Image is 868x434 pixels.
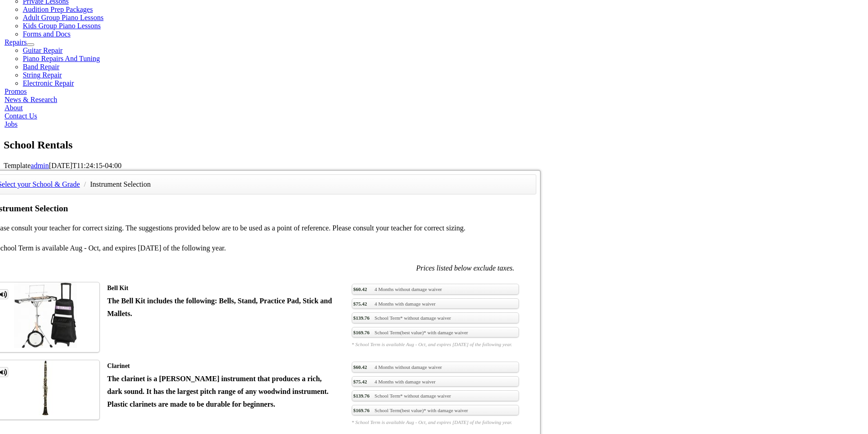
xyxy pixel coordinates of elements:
span: $169.76 [353,407,370,414]
a: Adult Group Piano Lessons [23,14,103,21]
span: $75.42 [353,378,367,385]
a: $60.424 Months without damage waiver [352,284,519,295]
a: Electronic Repair [23,79,74,87]
a: $139.76School Term* without damage waiver [352,390,519,401]
div: Clarinet [107,360,338,373]
span: [DATE]T11:24:15-04:00 [49,162,121,169]
a: $169.76School Term(best value)* with damage waiver [352,405,519,416]
a: $75.424 Months with damage waiver [352,298,519,309]
em: * School Term is available Aug - Oct, and expires [DATE] of the following year. [352,341,519,348]
span: $139.76 [353,314,370,322]
a: Contact Us [5,112,37,120]
div: Bell Kit [107,282,338,295]
a: Promos [5,87,27,95]
a: Jobs [5,120,17,128]
em: * School Term is available Aug - Oct, and expires [DATE] of the following year. [352,419,519,426]
a: Repairs [5,38,27,46]
a: String Repair [23,71,62,79]
span: $139.76 [353,392,370,399]
img: th_1fc34dab4bdaff02a3697e89cb8f30dd_1338899487bellkit.jpg [14,282,77,348]
strong: The clarinet is a [PERSON_NAME] instrument that produces a rich, dark sound. It has the largest p... [107,375,329,408]
em: Prices listed below exclude taxes. [416,264,514,272]
a: $75.424 Months with damage waiver [352,376,519,387]
a: News & Research [5,96,57,103]
span: Template [4,162,31,169]
a: $139.76School Term* without damage waiver [352,312,519,323]
a: Guitar Repair [23,46,63,54]
img: th_1fc34dab4bdaff02a3697e89cb8f30dd_1328556165CLAR.jpg [17,360,74,415]
li: Instrument Selection [90,178,151,191]
a: Piano Repairs And Tuning [23,55,100,62]
span: $60.42 [353,363,367,371]
a: Band Repair [23,63,59,71]
a: admin [31,162,49,169]
a: Kids Group Piano Lessons [23,22,101,30]
a: $169.76School Term(best value)* with damage waiver [352,327,519,338]
span: / [82,180,88,188]
a: About [5,104,23,112]
strong: The Bell Kit includes the following: Bells, Stand, Practice Pad, Stick and Mallets. [107,297,332,317]
span: $169.76 [353,329,370,336]
span: $60.42 [353,286,367,293]
span: $75.42 [353,300,367,307]
button: Open submenu of Repairs [27,43,34,46]
a: Audition Prep Packages [23,5,93,13]
a: Forms and Docs [23,30,71,38]
a: $60.424 Months without damage waiver [352,362,519,373]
